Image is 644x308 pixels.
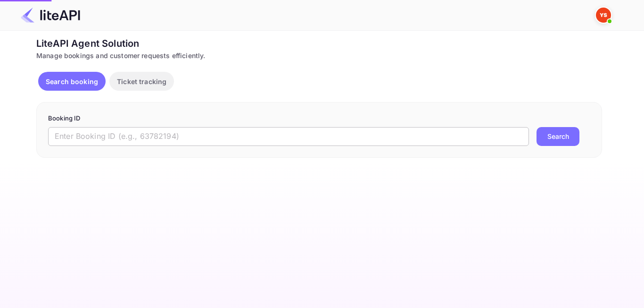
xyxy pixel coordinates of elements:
p: Search booking [46,77,98,86]
div: Manage bookings and customer requests efficiently. [36,51,602,60]
div: LiteAPI Agent Solution [36,36,602,51]
p: Ticket tracking [117,77,166,86]
img: LiteAPI Logo [21,8,80,23]
input: Enter Booking ID (e.g., 63782194) [48,127,529,146]
p: Booking ID [48,114,590,123]
button: Search [537,127,579,146]
img: Yandex Support [596,8,611,23]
